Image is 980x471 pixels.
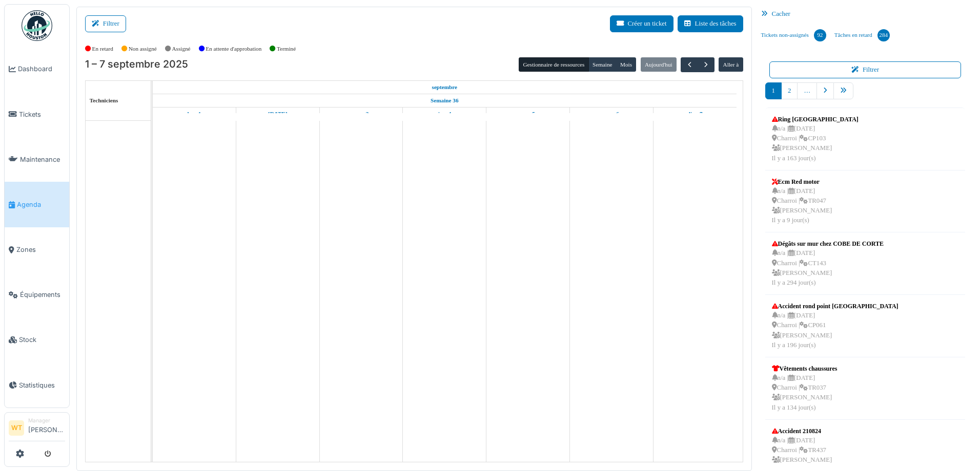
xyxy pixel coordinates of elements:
[641,57,677,72] button: Aujourd'hui
[19,110,65,119] span: Tickets
[19,335,65,345] span: Stock
[772,302,899,311] div: Accident rond point [GEOGRAPHIC_DATA]
[781,82,798,99] a: 2
[518,108,538,120] a: 5 septembre 2025
[769,237,886,290] a: Dégâts sur mur chez COBE DE CORTE n/a |[DATE] Charroi |CT143 [PERSON_NAME]Il y a 294 jour(s)
[28,417,65,439] li: [PERSON_NAME]
[772,177,832,186] div: Ecm Red motor
[5,47,69,92] a: Dashboard
[5,137,69,182] a: Maintenance
[206,45,261,53] label: En attente d'approbation
[5,362,69,408] a: Statistiques
[797,82,817,99] a: …
[22,10,52,41] img: Badge_color-CXgf-gQk.svg
[430,81,460,94] a: 1 septembre 2025
[435,108,454,120] a: 4 septembre 2025
[772,311,899,350] div: n/a | [DATE] Charroi | CP061 [PERSON_NAME] Il y a 196 jour(s)
[28,417,65,424] div: Manager
[772,124,859,163] div: n/a | [DATE] Charroi | CP103 [PERSON_NAME] Il y a 163 jour(s)
[772,248,884,288] div: n/a | [DATE] Charroi | CT143 [PERSON_NAME] Il y a 294 jour(s)
[678,15,743,32] button: Liste des tâches
[92,45,113,53] label: En retard
[772,186,832,226] div: n/a | [DATE] Charroi | TR047 [PERSON_NAME] Il y a 9 jour(s)
[5,272,69,317] a: Équipements
[5,317,69,362] a: Stock
[172,45,191,53] label: Assigné
[5,227,69,272] a: Zones
[610,15,673,32] button: Créer un ticket
[772,364,838,373] div: Vêtements chaussures
[765,82,966,108] nav: pager
[185,108,204,120] a: 1 septembre 2025
[20,155,65,164] span: Maintenance
[685,108,705,120] a: 7 septembre 2025
[588,57,617,72] button: Semaine
[351,108,371,120] a: 3 septembre 2025
[698,57,714,72] button: Suivant
[769,112,861,166] a: Ring [GEOGRAPHIC_DATA] n/a |[DATE] Charroi |CP103 [PERSON_NAME]Il y a 163 jour(s)
[129,45,157,53] label: Non assigné
[757,22,830,49] a: Tickets non-assignés
[519,57,588,72] button: Gestionnaire de ressources
[17,200,65,209] span: Agenda
[277,45,296,53] label: Terminé
[616,57,637,72] button: Mois
[20,290,65,299] span: Équipements
[85,15,126,32] button: Filtrer
[772,426,832,436] div: Accident 210824
[769,361,840,415] a: Vêtements chaussures n/a |[DATE] Charroi |TR037 [PERSON_NAME]Il y a 134 jour(s)
[428,94,461,107] a: Semaine 36
[830,22,894,49] a: Tâches en retard
[266,108,290,120] a: 2 septembre 2025
[85,58,188,71] h2: 1 – 7 septembre 2025
[769,175,835,228] a: Ecm Red motor n/a |[DATE] Charroi |TR047 [PERSON_NAME]Il y a 9 jour(s)
[681,57,698,72] button: Précédent
[18,64,65,74] span: Dashboard
[16,245,65,254] span: Zones
[772,239,884,248] div: Dégâts sur mur chez COBE DE CORTE
[765,82,782,99] a: 1
[769,299,901,353] a: Accident rond point [GEOGRAPHIC_DATA] n/a |[DATE] Charroi |CP061 [PERSON_NAME]Il y a 196 jour(s)
[814,29,826,41] div: 92
[772,373,838,413] div: n/a | [DATE] Charroi | TR037 [PERSON_NAME] Il y a 134 jour(s)
[719,57,743,72] button: Aller à
[9,417,65,441] a: WT Manager[PERSON_NAME]
[9,420,24,436] li: WT
[19,380,65,390] span: Statistiques
[5,92,69,137] a: Tickets
[769,61,962,78] button: Filtrer
[877,29,890,41] div: 284
[601,108,621,120] a: 6 septembre 2025
[5,182,69,227] a: Agenda
[772,115,859,124] div: Ring [GEOGRAPHIC_DATA]
[90,97,118,103] span: Techniciens
[757,7,974,22] div: Cacher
